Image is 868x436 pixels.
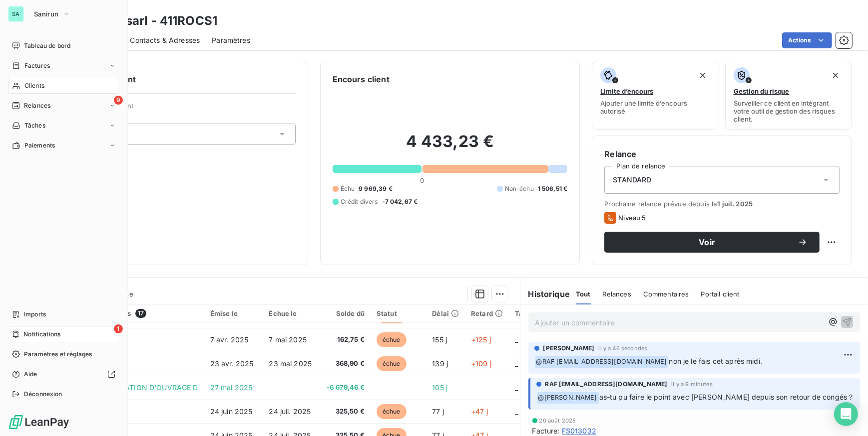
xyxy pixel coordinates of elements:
span: Tableau de bord [24,41,70,50]
div: Émise le [210,309,257,317]
span: 162,75 € [327,335,365,345]
span: -7 042,67 € [382,197,418,206]
button: Limite d’encoursAjouter une limite d’encours autorisé [592,61,719,130]
span: VIR SEPA REPARATION D'OUVRAGE D [69,383,198,392]
span: Gestion du risque [734,87,790,95]
span: @ RAF [EMAIL_ADDRESS][DOMAIN_NAME] [535,356,669,368]
span: Ajouter une limite d’encours autorisé [600,99,710,115]
span: Surveiller ce client en intégrant votre outil de gestion des risques client. [734,99,844,123]
h2: 4 433,23 € [333,132,568,161]
span: RAF [EMAIL_ADDRESS][DOMAIN_NAME] [545,380,668,389]
span: Voir [616,238,798,246]
span: +109 j [471,359,491,368]
span: 24 juin 2025 [210,407,253,416]
span: Niveau 5 [618,214,646,222]
div: Open Intercom Messenger [834,402,858,426]
span: Imports [24,310,46,319]
span: 7 mai 2025 [269,335,307,344]
span: Limite d’encours [600,87,653,95]
div: Délai [432,309,459,317]
span: +125 j [471,335,491,344]
span: FS013032 [562,426,596,436]
span: il y a 46 secondes [598,345,647,351]
span: non je le fais cet après midi. [669,357,762,365]
h3: ROCS sarl - 411ROCS1 [88,12,217,30]
span: Aide [24,370,37,379]
div: Statut [377,309,420,317]
span: Clients [24,81,44,90]
span: Échu [341,184,355,193]
h6: Historique [520,288,570,300]
span: Notifications [23,330,60,339]
button: Actions [782,32,832,48]
a: Aide [8,366,119,382]
span: Paramètres et réglages [24,350,92,359]
span: échue [377,332,407,347]
span: 325,50 € [327,407,365,417]
span: 105 j [432,383,447,392]
span: 77 j [432,407,444,416]
span: échue [377,404,407,419]
span: Facture : [532,426,560,436]
span: Contacts & Adresses [130,35,200,45]
span: 1 506,51 € [538,184,568,193]
div: Pièces comptables [69,309,198,318]
span: 17 [135,309,146,318]
span: +47 j [471,407,488,416]
span: 7 avr. 2025 [210,335,249,344]
span: Portail client [701,290,740,298]
span: Prochaine relance prévue depuis le [604,200,840,208]
span: 24 juil. 2025 [269,407,311,416]
span: Propriétés Client [80,102,296,116]
span: 368,90 € [327,359,365,369]
span: Tout [576,290,591,298]
span: 23 mai 2025 [269,359,312,368]
span: Sanirun [34,10,58,18]
button: Voir [604,232,820,253]
div: Solde dû [327,309,365,317]
h6: Encours client [333,73,390,85]
h6: Informations client [60,73,296,85]
span: Crédit divers [341,197,378,206]
span: as-tu pu faire le point avec [PERSON_NAME] depuis son retour de congés ? [599,393,853,401]
span: 23 avr. 2025 [210,359,254,368]
span: 155 j [432,335,447,344]
div: Retard [471,309,503,317]
button: Gestion du risqueSurveiller ce client en intégrant votre outil de gestion des risques client. [725,61,852,130]
span: _ [515,335,518,344]
span: Paramètres [212,35,250,45]
span: [PERSON_NAME] [543,344,595,353]
span: _ [515,407,518,416]
div: SA [8,6,24,22]
span: STANDARD [613,175,651,185]
h6: Relance [604,148,840,160]
div: Tag relance [515,309,566,317]
span: 1 [114,324,123,333]
span: il y a 9 minutes [671,381,712,387]
span: 9 [114,96,123,105]
span: Factures [24,61,50,70]
span: Tâches [24,121,45,130]
span: @ [PERSON_NAME] [537,392,599,404]
span: Commentaires [643,290,689,298]
span: Relances [24,101,50,110]
span: 20 août 2025 [539,418,576,424]
span: _ [515,383,518,392]
span: Paiements [24,141,55,150]
span: Déconnexion [24,390,62,399]
span: Relances [603,290,631,298]
span: 1 juil. 2025 [717,200,753,208]
span: _ [515,359,518,368]
div: Échue le [269,309,315,317]
span: 0 [420,176,424,184]
span: -6 679,46 € [327,383,365,393]
span: échue [377,356,407,371]
span: 9 969,39 € [359,184,393,193]
img: Logo LeanPay [8,414,70,430]
span: 139 j [432,359,448,368]
span: 27 mai 2025 [210,383,253,392]
span: Non-échu [505,184,534,193]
